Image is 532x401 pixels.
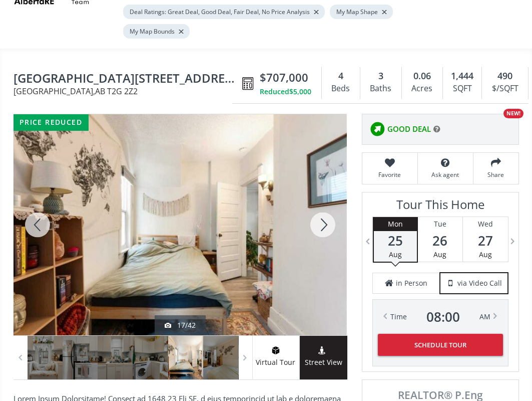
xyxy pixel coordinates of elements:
span: REALTOR® P.Eng [373,390,507,400]
span: 27 [463,234,508,248]
div: NEW! [503,109,523,118]
span: Share [478,170,513,179]
span: $707,000 [260,70,308,85]
div: Tue [418,217,462,231]
span: via Video Call [457,278,502,288]
div: My Map Shape [330,5,393,19]
span: 25 [374,234,417,248]
span: Favorite [367,170,412,179]
div: Baths [365,81,396,96]
span: in Person [396,278,427,288]
span: $5,000 [289,87,311,97]
div: price reduced [14,114,89,131]
div: Beds [327,81,355,96]
span: Aug [389,250,402,259]
div: Mon [374,217,417,231]
span: Ask agent [423,170,468,179]
div: Acres [407,81,437,96]
div: Deal Ratings: Great Deal, Good Deal, Fair Deal, No Price Analysis [123,5,325,19]
div: Wed [463,217,508,231]
div: Reduced [260,87,311,97]
div: $/SQFT [487,81,523,96]
div: My Map Bounds [123,24,190,39]
h3: Tour This Home [372,197,508,217]
span: 08 : 00 [426,310,460,324]
span: 1,444 [451,70,473,83]
img: rating icon [367,119,387,139]
a: virtual tour iconVirtual Tour [252,336,300,379]
span: Virtual Tour [252,357,299,368]
div: 17/42 [165,320,196,330]
span: GOOD DEAL [387,124,431,134]
span: Aug [479,250,492,259]
div: 0.06 [407,70,437,83]
div: Time AM [390,310,490,324]
div: SQFT [448,81,476,96]
button: Schedule Tour [378,334,503,356]
span: Street View [300,357,347,368]
div: 3 [365,70,396,83]
span: 1015 17 Avenue SE [14,72,237,87]
span: 26 [418,234,462,248]
div: 1015 17 Avenue SE Calgary, AB T2G 2Z2 - Photo 17 of 42 [14,114,347,335]
span: [GEOGRAPHIC_DATA] , AB T2G 2Z2 [14,87,237,95]
img: virtual tour icon [271,346,281,354]
div: 490 [487,70,523,83]
div: 4 [327,70,355,83]
span: Aug [433,250,446,259]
